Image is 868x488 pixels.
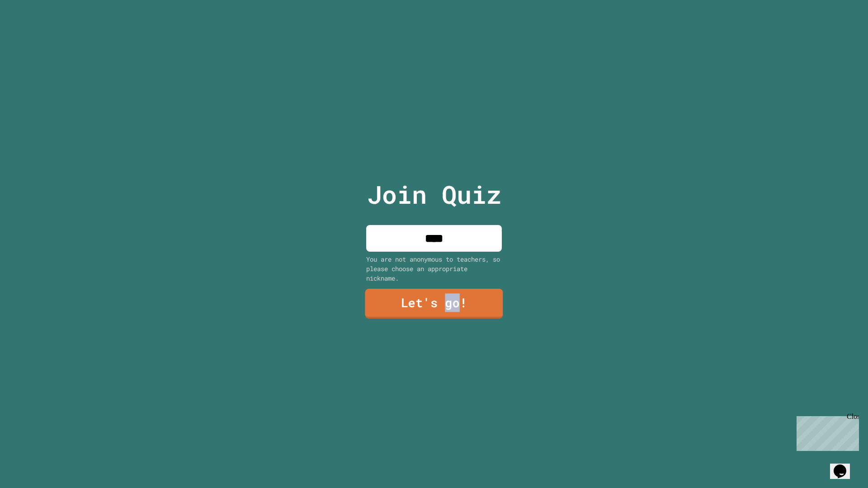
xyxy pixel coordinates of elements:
a: Let's go! [365,289,503,319]
iframe: chat widget [793,413,859,451]
p: Join Quiz [367,176,501,213]
div: You are not anonymous to teachers, so please choose an appropriate nickname. [366,254,502,283]
iframe: chat widget [830,452,859,479]
div: Chat with us now!Close [4,4,62,57]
